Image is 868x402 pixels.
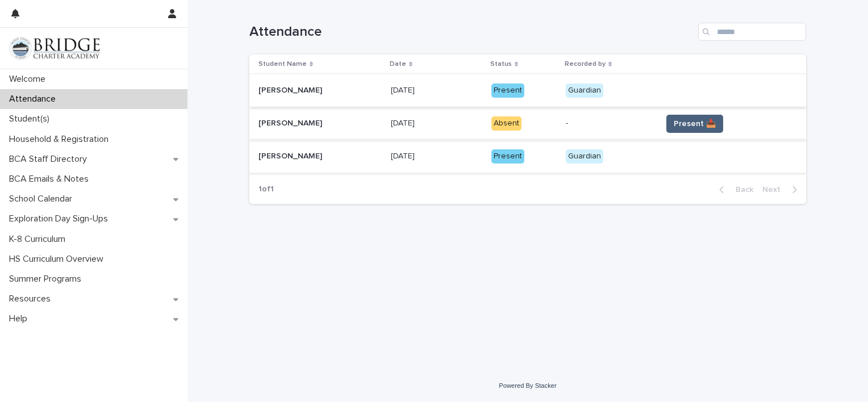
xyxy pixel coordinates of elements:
div: Guardian [566,149,603,164]
tr: [PERSON_NAME][PERSON_NAME] [DATE][DATE] PresentGuardian [249,140,806,173]
p: Recorded by [565,58,606,70]
img: V1C1m3IdTEidaUdm9Hs0 [9,37,100,60]
p: [PERSON_NAME] [258,116,324,128]
h1: Attendance [249,24,694,40]
span: Present 📥 [674,118,716,129]
p: [PERSON_NAME] [258,149,324,161]
div: Guardian [566,83,603,98]
p: Date [390,58,406,70]
p: Resources [5,294,60,304]
p: - [566,119,653,128]
button: Back [710,185,758,195]
p: BCA Emails & Notes [5,174,98,185]
button: Next [758,185,806,195]
p: [PERSON_NAME] [258,83,324,95]
p: [DATE] [391,116,417,128]
p: BCA Staff Directory [5,154,96,165]
tr: [PERSON_NAME][PERSON_NAME] [DATE][DATE] Absent-Present 📥 [249,107,806,140]
div: Present [491,149,524,164]
p: Exploration Day Sign-Ups [5,213,117,224]
p: Summer Programs [5,274,90,284]
p: [DATE] [391,149,417,161]
p: Student Name [258,58,307,70]
a: Powered By Stacker [499,382,556,389]
p: 1 of 1 [249,175,283,203]
input: Search [698,23,806,41]
p: [DATE] [391,83,417,95]
p: Household & Registration [5,134,118,145]
span: Next [762,186,787,194]
p: Welcome [5,74,55,85]
p: Student(s) [5,114,59,124]
div: Absent [491,116,521,131]
button: Present 📥 [666,115,723,133]
span: Back [729,186,753,194]
p: Attendance [5,94,65,104]
p: Status [490,58,512,70]
p: Help [5,313,36,324]
div: Present [491,83,524,98]
p: HS Curriculum Overview [5,254,112,265]
tr: [PERSON_NAME][PERSON_NAME] [DATE][DATE] PresentGuardian [249,74,806,107]
p: K-8 Curriculum [5,234,74,245]
p: School Calendar [5,194,81,204]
